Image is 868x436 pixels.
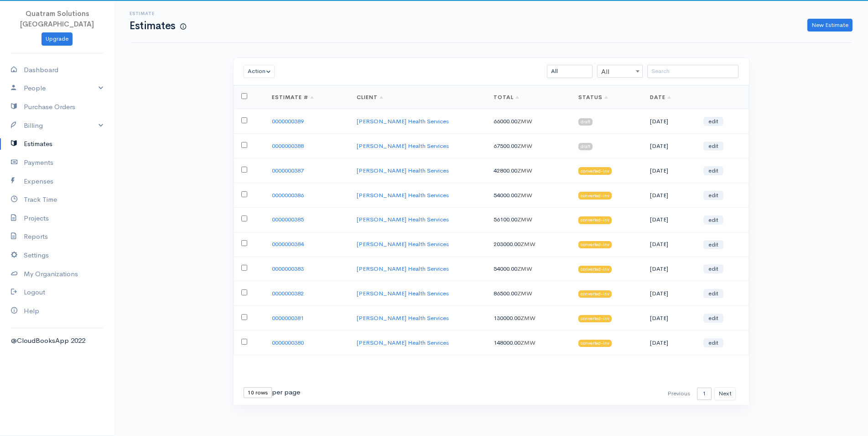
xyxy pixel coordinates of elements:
[357,215,449,223] a: [PERSON_NAME] Health Services
[517,289,532,297] span: ZMW
[272,142,304,150] a: 0000000388
[357,167,449,174] a: [PERSON_NAME] Health Services
[130,11,186,16] h6: Estimate
[486,331,571,355] td: 148000.00
[486,134,571,158] td: 67500.00
[703,264,723,273] a: edit
[272,215,304,223] a: 0000000385
[578,94,608,101] a: Status
[486,257,571,281] td: 54000.00
[357,339,449,347] a: [PERSON_NAME] Health Services
[703,142,723,151] a: edit
[517,167,532,174] span: ZMW
[520,240,535,248] span: ZMW
[578,216,612,224] span: converted-inv
[578,266,612,273] span: converted-inv
[578,167,612,174] span: converted-inv
[272,94,314,101] a: Estimate #
[11,336,103,346] div: @CloudBooksApp 2022
[42,32,73,46] a: Upgrade
[703,215,723,225] a: edit
[578,340,612,347] span: converted-inv
[357,265,449,273] a: [PERSON_NAME] Health Services
[486,281,571,306] td: 86500.00
[703,314,723,323] a: edit
[643,207,696,232] td: [DATE]
[517,191,532,199] span: ZMW
[357,191,449,199] a: [PERSON_NAME] Health Services
[272,314,304,322] a: 0000000381
[180,23,186,31] span: How to create your first Extimate?
[520,314,535,322] span: ZMW
[272,339,304,347] a: 0000000380
[703,289,723,298] a: edit
[703,240,723,249] a: edit
[272,191,304,199] a: 0000000386
[643,306,696,331] td: [DATE]
[357,289,449,297] a: [PERSON_NAME] Health Services
[517,215,532,223] span: ZMW
[130,20,186,32] h1: Estimates
[520,339,535,347] span: ZMW
[703,117,723,126] a: edit
[517,265,532,273] span: ZMW
[486,306,571,331] td: 130000.00
[517,142,532,150] span: ZMW
[517,117,532,125] span: ZMW
[598,65,642,78] span: All
[597,65,643,78] span: All
[244,65,275,78] button: Action
[486,207,571,232] td: 56100.00
[643,281,696,306] td: [DATE]
[486,109,571,134] td: 66000.00
[643,134,696,158] td: [DATE]
[357,142,449,150] a: [PERSON_NAME] Health Services
[244,387,300,398] div: per page
[703,166,723,175] a: edit
[578,290,612,298] span: converted-inv
[714,387,736,400] button: Next
[703,338,723,347] a: edit
[20,9,94,28] span: Quatram Solutions [GEOGRAPHIC_DATA]
[494,94,519,101] a: Total
[643,257,696,281] td: [DATE]
[643,109,696,134] td: [DATE]
[486,232,571,257] td: 203000.00
[578,192,612,199] span: converted-inv
[643,232,696,257] td: [DATE]
[357,94,383,101] a: Client
[357,314,449,322] a: [PERSON_NAME] Health Services
[643,158,696,183] td: [DATE]
[807,19,852,32] a: New Estimate
[357,240,449,248] a: [PERSON_NAME] Health Services
[578,315,612,322] span: converted-inv
[272,265,304,273] a: 0000000383
[643,331,696,355] td: [DATE]
[272,117,304,125] a: 0000000389
[272,240,304,248] a: 0000000384
[357,117,449,125] a: [PERSON_NAME] Health Services
[703,191,723,200] a: edit
[578,118,593,126] span: draft
[650,94,671,101] a: Date
[647,65,738,78] input: Search
[578,143,593,150] span: draft
[272,289,304,297] a: 0000000382
[486,158,571,183] td: 42800.00
[486,183,571,207] td: 54000.00
[643,183,696,207] td: [DATE]
[272,167,304,174] a: 0000000387
[578,241,612,248] span: converted-inv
